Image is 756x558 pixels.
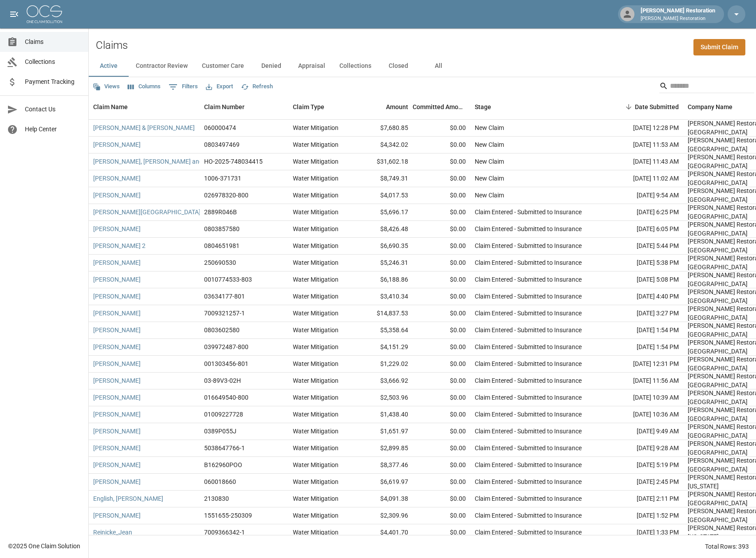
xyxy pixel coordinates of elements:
div: $0.00 [413,322,470,339]
div: Claim Entered - Submitted to Insurance [475,494,582,503]
div: Claim Entered - Submitted to Insurance [475,460,582,469]
div: $0.00 [413,153,470,170]
a: [PERSON_NAME] [93,393,141,402]
div: 016649540-800 [204,393,248,402]
div: [DATE] 12:31 PM [603,356,683,373]
div: Water Mitigation [293,410,339,419]
div: Claim Number [204,94,244,119]
div: $7,680.85 [355,120,413,137]
div: $0.00 [413,474,470,491]
div: Water Mitigation [293,258,339,267]
div: Total Rows: 393 [705,542,749,551]
div: Claim Entered - Submitted to Insurance [475,208,582,216]
div: [DATE] 1:54 PM [603,322,683,339]
div: Committed Amount [413,94,470,119]
div: Claim Entered - Submitted to Insurance [475,427,582,436]
button: Customer Care [195,55,251,77]
a: [PERSON_NAME] [93,427,141,436]
a: [PERSON_NAME] [93,174,141,183]
div: $2,503.96 [355,389,413,406]
a: [PERSON_NAME] [93,275,141,284]
div: Claim Entered - Submitted to Insurance [475,376,582,385]
div: $6,619.97 [355,474,413,491]
div: $4,342.02 [355,137,413,153]
div: dynamic tabs [89,55,756,77]
button: Collections [332,55,378,77]
span: Payment Tracking [25,77,81,86]
div: Claim Name [93,94,128,119]
p: [PERSON_NAME] Restoration [641,15,715,23]
a: Submit Claim [693,39,745,55]
div: Water Mitigation [293,494,339,503]
div: $5,358.64 [355,322,413,339]
a: [PERSON_NAME] [93,410,141,419]
div: Stage [475,94,491,119]
button: Denied [251,55,291,77]
div: Water Mitigation [293,511,339,520]
div: Claim Entered - Submitted to Insurance [475,258,582,267]
div: $1,438.40 [355,406,413,423]
div: $4,151.29 [355,339,413,356]
div: Claim Entered - Submitted to Insurance [475,477,582,486]
div: Claim Entered - Submitted to Insurance [475,359,582,368]
div: $0.00 [413,423,470,440]
div: Water Mitigation [293,326,339,334]
div: Date Submitted [635,94,679,119]
div: $0.00 [413,204,470,221]
div: [DATE] 9:28 AM [603,440,683,457]
button: Refresh [239,80,275,94]
button: Select columns [126,80,163,94]
div: New Claim [475,174,504,183]
div: Water Mitigation [293,359,339,368]
div: Water Mitigation [293,477,339,486]
a: English, [PERSON_NAME] [93,494,163,503]
div: $0.00 [413,120,470,137]
div: 7009366342-1 [204,528,245,537]
div: $1,651.97 [355,423,413,440]
div: $0.00 [413,491,470,507]
div: [DATE] 6:25 PM [603,204,683,221]
a: [PERSON_NAME] [93,191,141,200]
button: Appraisal [291,55,332,77]
div: Claim Entered - Submitted to Insurance [475,309,582,318]
a: [PERSON_NAME] [93,444,141,452]
div: Claim Entered - Submitted to Insurance [475,292,582,301]
div: Amount [386,94,408,119]
div: Water Mitigation [293,444,339,452]
div: Water Mitigation [293,191,339,200]
div: $5,246.31 [355,255,413,271]
div: Claim Entered - Submitted to Insurance [475,444,582,452]
div: 1006-371731 [204,174,241,183]
div: Water Mitigation [293,309,339,318]
div: Claim Entered - Submitted to Insurance [475,410,582,419]
div: $0.00 [413,221,470,238]
div: 03634177-801 [204,292,245,301]
div: $8,426.48 [355,221,413,238]
div: Water Mitigation [293,224,339,233]
div: [DATE] 11:56 AM [603,373,683,389]
div: Amount [355,94,413,119]
div: Claim Entered - Submitted to Insurance [475,342,582,351]
div: 0803857580 [204,224,240,233]
div: Water Mitigation [293,376,339,385]
div: Claim Entered - Submitted to Insurance [475,326,582,334]
div: Water Mitigation [293,275,339,284]
div: 039972487-800 [204,342,248,351]
button: Closed [378,55,418,77]
div: $0.00 [413,187,470,204]
button: Show filters [166,80,200,94]
button: Sort [622,101,635,113]
div: [DATE] 9:54 AM [603,187,683,204]
button: Active [89,55,129,77]
div: Claim Type [288,94,355,119]
div: [DATE] 10:36 AM [603,406,683,423]
div: Water Mitigation [293,140,339,149]
button: All [418,55,458,77]
a: [PERSON_NAME] [93,342,141,351]
div: Claim Entered - Submitted to Insurance [475,275,582,284]
div: 1551655-250309 [204,511,252,520]
div: Water Mitigation [293,292,339,301]
div: HO-2025-748034415 [204,157,263,166]
div: 0803602580 [204,326,240,334]
div: [DATE] 3:27 PM [603,305,683,322]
